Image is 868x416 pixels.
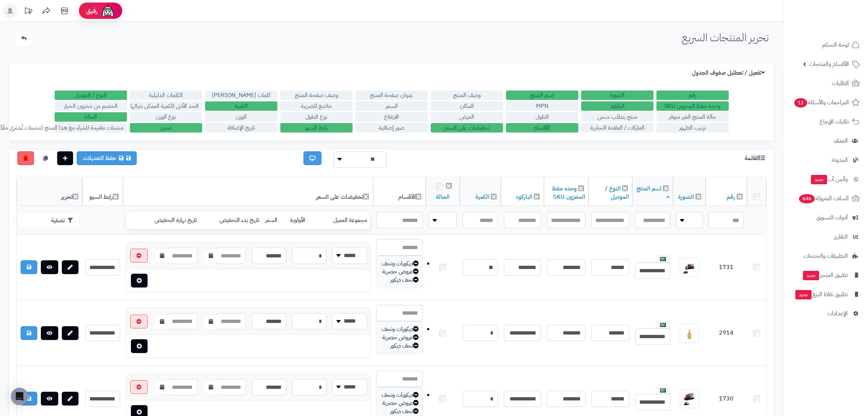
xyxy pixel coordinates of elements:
[788,171,864,188] a: وآتس آبجديد
[86,7,98,15] span: رفيق
[130,123,202,133] label: تحرير
[656,123,729,133] label: ترتيب الظهور
[11,388,28,405] div: Open Intercom Messenger
[200,212,262,229] td: تاريخ بدء التخفيض
[77,151,137,165] a: حفظ التعديلات
[475,193,489,201] a: الكمية
[55,123,127,133] label: منتجات مقترحة للشراء مع هذا المنتج (منتجات تُشترى معًا)
[130,112,202,122] label: نوع الوزن
[380,276,419,284] div: تحف ديكور
[18,214,78,227] button: تصفية
[380,407,419,416] div: تحف ديكور
[656,112,729,122] label: حالة المنتج الغير متوفر
[205,123,277,133] label: تاريخ الإضافة
[660,257,666,261] img: العربية
[436,193,450,201] a: الحالة
[692,70,767,76] h3: تفعيل / تعطليل صفوف الجدول
[380,333,419,342] div: عروض حصرية
[123,177,373,206] th: تخفيضات على السعر
[605,184,629,201] a: النوع / الموديل
[799,194,815,203] span: 646
[788,75,864,92] a: الطلبات
[262,212,287,229] td: السعر
[660,323,666,327] img: العربية
[373,177,426,206] th: الأقسام
[19,4,37,20] a: تحديثات المنصة
[788,113,864,130] a: طلبات الإرجاع
[130,101,202,111] label: الحد الأدنى للكمية الممكن شرائها
[55,91,127,100] label: النوع / الموديل
[380,342,419,350] div: تحف ديكور
[280,91,353,100] label: وصف صفحة المنتج
[205,101,277,111] label: الكمية
[811,175,827,184] span: جديد
[552,184,585,201] a: وحده حفظ المخزون SKU
[380,399,419,407] div: عروض حصرية
[788,151,864,169] a: المدونة
[356,91,428,100] label: عنوان صفحة المنتج
[316,212,370,229] td: مجموعة العميل
[827,308,848,319] span: الإعدادات
[788,36,864,54] a: لوحة التحكم
[380,325,419,333] div: ديكورات وتحف
[380,268,419,276] div: عروض حصرية
[706,235,747,301] td: 1731
[280,101,353,111] label: خاضع للضريبة
[678,193,694,201] a: الصورة
[280,123,353,133] label: رابط السيو
[280,112,353,122] label: نوع الطول
[820,117,849,127] span: طلبات الإرجاع
[834,232,848,242] span: التقارير
[788,266,864,284] a: تطبيق المتجرجديد
[380,260,419,268] div: ديكورات وتحف
[356,112,428,122] label: الارتفاع
[794,98,807,108] span: 13
[356,101,428,111] label: السعر
[380,391,419,399] div: ديكورات وتحف
[788,94,864,111] a: المراجعات والأسئلة13
[130,91,202,100] label: الكلمات الدليلية
[795,289,848,299] span: تطبيق نقاط البيع
[55,101,127,111] label: الخصم من مخزون الخيار
[788,190,864,207] a: السلات المتروكة646
[506,112,578,122] label: الطول
[506,101,578,111] label: MPN
[832,155,848,165] span: المدونة
[745,155,767,162] h3: القائمة
[832,78,849,88] span: الطلبات
[581,91,654,100] label: الصورة
[581,123,654,133] label: الماركات / العلامة التجارية
[82,177,123,206] th: رابط السيو
[17,177,82,206] th: تحرير
[287,212,316,229] td: الأولوية
[788,209,864,226] a: أدوات التسويق
[788,286,864,303] a: تطبيق نقاط البيعجديد
[788,228,864,245] a: التقارير
[101,4,115,18] img: ai-face.png
[803,271,819,280] span: جديد
[706,301,747,366] td: 2914
[431,91,503,100] label: وصف المنتج
[788,247,864,265] a: التطبيقات والخدمات
[788,305,864,322] a: الإعدادات
[682,31,769,43] h1: تحرير المنتجات السريع
[506,123,578,133] label: الأقسام
[816,213,848,223] span: أدوات التسويق
[637,184,670,201] a: اسم المنتج
[55,112,127,122] label: الحالة
[205,112,277,122] label: الوزن
[431,101,503,111] label: المكان
[660,388,666,392] img: العربية
[810,174,848,184] span: وآتس آب
[819,20,861,35] img: logo-2.png
[788,132,864,150] a: العملاء
[809,59,849,69] span: الأقسام والمنتجات
[506,91,578,100] label: اسم المنتج
[431,112,503,122] label: العرض
[804,251,848,261] span: التطبيقات والخدمات
[581,101,654,111] label: الباركود
[798,193,849,203] span: السلات المتروكة
[656,91,729,100] label: رقم
[516,193,532,201] a: الباركود
[834,136,848,146] span: العملاء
